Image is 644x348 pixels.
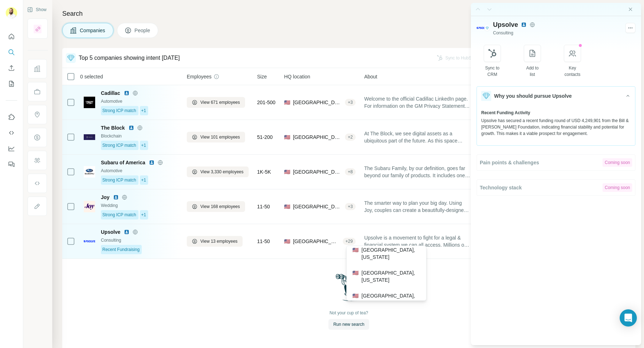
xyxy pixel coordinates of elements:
[102,177,136,183] span: Strong ICP match
[80,27,106,34] span: Companies
[101,159,145,166] span: Subaru of America
[477,27,488,29] img: Logo of Upsolve
[628,6,633,12] button: Close side panel
[284,73,310,80] span: HQ location
[79,54,180,62] div: Top 5 companies showing intent [DATE]
[364,165,470,179] span: The Subaru Family, by our definition, goes far beyond our family of products. It includes one of ...
[602,158,632,167] div: Coming soon
[124,90,130,96] img: LinkedIn logo
[6,142,17,155] button: Dashboard
[6,62,17,74] button: Enrich CSV
[113,194,119,200] img: LinkedIn logo
[6,7,17,19] img: Avatar
[477,87,635,105] button: Why you should pursue Upsolve
[293,99,342,106] span: [GEOGRAPHIC_DATA], [US_STATE]
[84,134,95,140] img: Logo of The Block
[293,168,342,175] span: [GEOGRAPHIC_DATA], [US_STATE]
[6,77,17,90] button: My lists
[187,201,245,212] button: View 168 employees
[524,65,541,78] div: Add to list
[481,110,530,116] span: Recent Funding Activity
[364,95,470,110] span: Welcome to the official Cadillac LinkedIn page. For information on the GM Privacy Statement, plea...
[293,134,342,141] span: [GEOGRAPHIC_DATA], [US_STATE]
[284,134,290,141] span: 🇺🇸
[84,201,95,212] img: Logo of Joy
[187,73,211,80] span: Employees
[293,238,340,245] span: [GEOGRAPHIC_DATA], [US_STATE]
[480,159,539,166] span: Pain points & challenges
[564,65,581,78] div: Key contacts
[6,30,17,43] button: Quick start
[141,142,146,149] span: +1
[102,142,136,149] span: Strong ICP match
[345,99,356,106] div: + 3
[481,117,631,137] div: Upsolve has secured a recent funding round of USD 4,249,901 from the Bill & [PERSON_NAME] Foundat...
[284,238,290,245] span: 🇺🇸
[343,238,356,245] div: + 29
[84,97,95,108] img: Logo of Cadillac
[521,22,527,28] img: LinkedIn avatar
[101,228,120,236] span: Upsolve
[602,183,632,192] div: Coming soon
[102,246,140,253] span: Recent Fundraising
[149,160,155,165] img: LinkedIn logo
[620,309,637,327] div: Open Intercom Messenger
[101,133,178,139] div: Blockchain
[477,155,635,170] button: Pain points & challengesComing soon
[345,203,356,210] div: + 3
[141,212,146,218] span: +1
[200,238,238,245] span: View 13 employees
[494,92,572,100] span: Why you should pursue Upsolve
[101,168,178,174] div: Automotive
[257,73,267,80] span: Size
[200,134,240,140] span: View 101 employees
[257,168,271,175] span: 1K-5K
[101,237,178,243] div: Consulting
[187,236,243,247] button: View 13 employees
[330,310,368,316] div: Not your cup of tea?
[6,46,17,59] button: Search
[84,166,95,178] img: Logo of Subaru of America
[200,99,240,106] span: View 671 employees
[364,234,470,248] span: Upsolve is a movement to fight for a legal & financial system we can all access. Millions of fami...
[293,203,342,210] span: [GEOGRAPHIC_DATA], [US_STATE]
[141,177,146,183] span: +1
[284,203,290,210] span: 🇺🇸
[6,158,17,171] button: Feedback
[6,111,17,124] button: Use Surfe on LinkedIn
[257,134,273,141] span: 51-200
[364,199,470,214] span: The smarter way to plan your big day. Using Joy, couples can create a beautifully-designed weddin...
[364,130,470,144] span: At The Block, we see digital assets as a ubiquitous part of the future. As this space continues t...
[102,107,136,114] span: Strong ICP match
[480,184,522,191] span: Technology stack
[328,319,370,330] button: Run new search
[128,125,134,131] img: LinkedIn logo
[187,166,249,177] button: View 3,330 employees
[284,99,290,106] span: 🇺🇸
[345,169,356,175] div: + 8
[102,212,136,218] span: Strong ICP match
[124,229,130,235] img: LinkedIn logo
[200,203,240,210] span: View 168 employees
[484,65,501,78] div: Sync to CRM
[6,126,17,139] button: Use Surfe API
[257,238,270,245] span: 11-50
[187,97,245,108] button: View 671 employees
[345,134,356,140] div: + 2
[101,194,109,201] span: Joy
[493,30,620,36] div: Consulting
[80,73,103,80] span: 0 selected
[101,124,125,131] span: The Block
[493,20,518,30] span: Upsolve
[284,168,290,175] span: 🇺🇸
[141,107,146,114] span: +1
[101,98,178,105] div: Automotive
[364,73,377,80] span: About
[84,240,95,242] img: Logo of Upsolve
[187,132,245,142] button: View 101 employees
[257,203,270,210] span: 11-50
[135,27,151,34] span: People
[257,99,275,106] span: 201-500
[22,4,52,15] button: Show
[101,202,178,209] div: Wedding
